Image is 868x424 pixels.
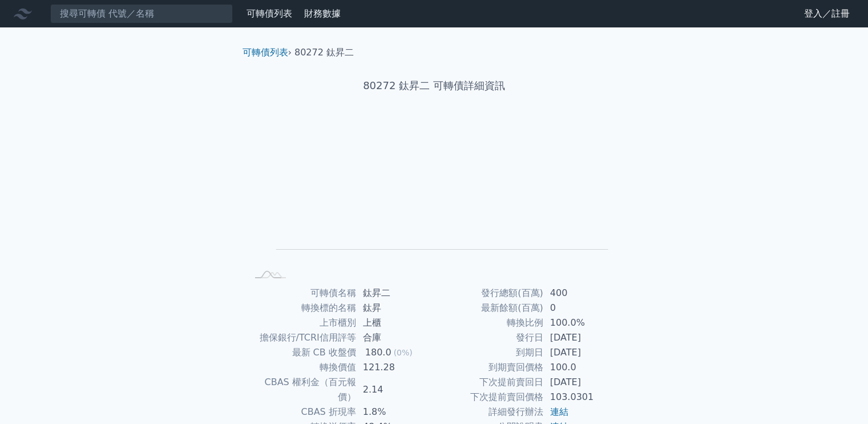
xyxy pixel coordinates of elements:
[434,330,543,345] td: 發行日
[247,360,356,375] td: 轉換價值
[356,330,434,345] td: 合庫
[543,390,621,405] td: 103.0301
[434,375,543,390] td: 下次提前賣回日
[543,301,621,315] td: 0
[304,8,341,19] a: 財務數據
[543,345,621,360] td: [DATE]
[247,405,356,419] td: CBAS 折現率
[434,390,543,405] td: 下次提前賣回價格
[356,286,434,301] td: 鈦昇二
[356,375,434,405] td: 2.14
[356,301,434,315] td: 鈦昇
[363,345,394,360] div: 180.0
[543,315,621,330] td: 100.0%
[356,405,434,419] td: 1.8%
[434,301,543,315] td: 最新餘額(百萬)
[247,8,292,19] a: 可轉債列表
[356,315,434,330] td: 上櫃
[247,301,356,315] td: 轉換標的名稱
[434,405,543,419] td: 詳細發行辦法
[266,130,608,266] g: Chart
[434,315,543,330] td: 轉換比例
[243,47,288,58] a: 可轉債列表
[394,348,413,357] span: (0%)
[434,345,543,360] td: 到期日
[543,330,621,345] td: [DATE]
[247,286,356,301] td: 可轉債名稱
[543,375,621,390] td: [DATE]
[294,46,354,59] li: 80272 鈦昇二
[233,78,635,94] h1: 80272 鈦昇二 可轉債詳細資訊
[247,375,356,405] td: CBAS 權利金（百元報價）
[243,46,292,59] li: ›
[543,286,621,301] td: 400
[247,330,356,345] td: 擔保銀行/TCRI信用評等
[543,360,621,375] td: 100.0
[50,4,233,23] input: 搜尋可轉債 代號／名稱
[434,286,543,301] td: 發行總額(百萬)
[550,406,568,417] a: 連結
[356,360,434,375] td: 121.28
[247,315,356,330] td: 上市櫃別
[795,5,859,23] a: 登入／註冊
[434,360,543,375] td: 到期賣回價格
[247,345,356,360] td: 最新 CB 收盤價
